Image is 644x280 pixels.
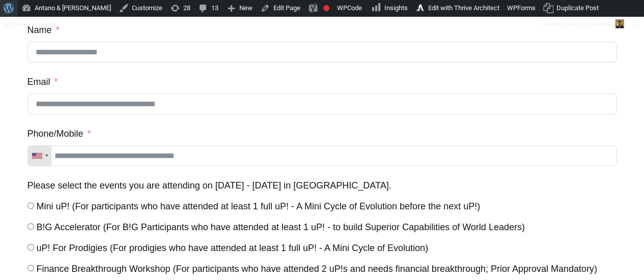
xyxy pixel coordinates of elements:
input: uP! For Prodigies (For prodigies who have attended at least 1 full uP! - A Mini Cycle of Evolution) [27,244,34,251]
span: uP! For Prodigies (For prodigies who have attended at least 1 full uP! - A Mini Cycle of Evolution) [37,243,428,253]
input: Finance Breakthrough Workshop (For participants who have attended 2 uP!s and needs financial brea... [27,265,34,271]
span: Finance Breakthrough Workshop (For participants who have attended 2 uP!s and needs financial brea... [37,264,597,274]
input: Phone/Mobile [27,145,617,166]
span: Insights [384,4,408,12]
label: Phone/Mobile [27,125,91,143]
input: Mini uP! (For participants who have attended at least 1 full uP! - A Mini Cycle of Evolution befo... [27,202,34,209]
a: Howdy, [539,16,628,33]
input: B!G Accelerator (For B!G Participants who have attended at least 1 uP! - to build Superior Capabi... [27,223,34,230]
label: Email [27,73,58,91]
span: [PERSON_NAME] [563,20,612,28]
span: Mini uP! (For participants who have attended at least 1 full uP! - A Mini Cycle of Evolution befo... [37,201,480,211]
div: Telephone country code [28,146,51,166]
div: Focus keyphrase not set [323,5,329,11]
span: B!G Accelerator (For B!G Participants who have attended at least 1 uP! - to build Superior Capabi... [37,222,525,232]
label: Please select the events you are attending on 18th - 21st Sep 2025 in Chennai. [27,176,391,195]
input: Email [27,94,617,114]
